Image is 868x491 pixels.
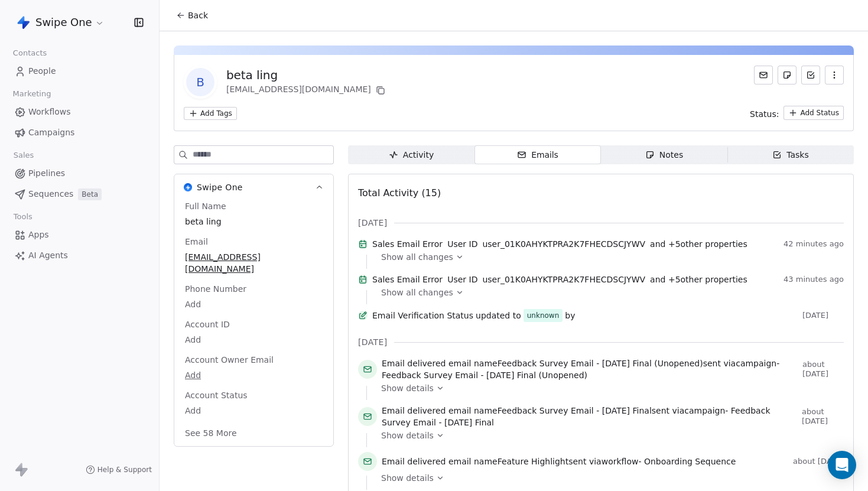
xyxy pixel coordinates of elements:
[35,15,92,30] span: Swipe One
[28,65,56,77] span: People
[381,251,453,263] span: Show all changes
[169,5,215,26] button: Back
[183,236,210,248] span: Email
[183,354,276,366] span: Account Owner Email
[784,275,844,284] span: 43 minutes ago
[372,274,443,285] span: Sales Email Error
[381,430,434,441] span: Show details
[447,274,477,285] span: User ID
[382,457,446,466] span: Email delivered
[188,9,208,21] span: Back
[8,208,37,226] span: Tools
[381,430,836,441] a: Show details
[8,85,56,103] span: Marketing
[184,107,237,120] button: Add Tags
[802,407,844,426] span: about [DATE]
[650,274,747,285] span: and + 5 other properties
[381,472,836,484] a: Show details
[482,274,645,285] span: user_01K0AHYKTPRA2K7FHECDSCJYWV
[28,249,68,262] span: AI Agents
[8,147,39,164] span: Sales
[14,12,107,32] button: Swipe One
[9,123,149,142] a: Campaigns
[381,251,836,263] a: Show all changes
[174,174,333,200] button: Swipe OneSwipe One
[9,164,149,183] a: Pipelines
[382,370,587,380] span: Feedback Survey Email - [DATE] Final (Unopened)
[28,106,71,118] span: Workflows
[828,451,856,479] div: Open Intercom Messenger
[9,246,149,265] a: AI Agents
[381,382,434,394] span: Show details
[183,389,250,401] span: Account Status
[793,457,844,466] span: about [DATE]
[8,44,52,62] span: Contacts
[527,310,560,321] div: unknown
[183,200,229,212] span: Full Name
[381,472,434,484] span: Show details
[802,360,844,379] span: about [DATE]
[498,406,652,415] span: Feedback Survey Email - [DATE] Final
[174,200,333,446] div: Swipe OneSwipe One
[784,106,844,120] button: Add Status
[382,357,798,381] span: email name sent via campaign -
[389,149,434,161] div: Activity
[226,83,388,97] div: [EMAIL_ADDRESS][DOMAIN_NAME]
[482,238,645,250] span: user_01K0AHYKTPRA2K7FHECDSCJYWV
[226,67,388,83] div: beta ling
[381,382,836,394] a: Show details
[772,149,809,161] div: Tasks
[9,184,149,204] a: SequencesBeta
[197,181,243,193] span: Swipe One
[185,298,323,310] span: Add
[358,187,441,199] span: Total Activity (15)
[97,465,152,474] span: Help & Support
[372,310,473,321] span: Email Verification Status
[178,422,244,444] button: See 58 More
[447,238,477,250] span: User ID
[185,334,323,346] span: Add
[28,126,74,139] span: Campaigns
[565,310,575,321] span: by
[498,457,569,466] span: Feature Highlight
[186,68,214,96] span: b
[802,311,844,320] span: [DATE]
[382,406,446,415] span: Email delivered
[183,318,232,330] span: Account ID
[9,102,149,122] a: Workflows
[498,359,703,368] span: Feedback Survey Email - [DATE] Final (Unopened)
[784,239,844,249] span: 42 minutes ago
[185,216,323,227] span: beta ling
[382,456,736,467] span: email name sent via workflow -
[644,457,736,466] span: Onboarding Sequence
[9,61,149,81] a: People
[381,287,453,298] span: Show all changes
[86,465,152,474] a: Help & Support
[185,251,323,275] span: [EMAIL_ADDRESS][DOMAIN_NAME]
[78,188,102,200] span: Beta
[358,336,387,348] span: [DATE]
[650,238,747,250] span: and + 5 other properties
[28,229,49,241] span: Apps
[382,359,446,368] span: Email delivered
[382,405,797,428] span: email name sent via campaign -
[184,183,192,191] img: Swipe One
[183,283,249,295] span: Phone Number
[185,369,323,381] span: Add
[372,238,443,250] span: Sales Email Error
[9,225,149,245] a: Apps
[476,310,521,321] span: updated to
[28,188,73,200] span: Sequences
[185,405,323,417] span: Add
[645,149,683,161] div: Notes
[750,108,779,120] span: Status:
[381,287,836,298] a: Show all changes
[358,217,387,229] span: [DATE]
[17,15,31,30] img: Swipe%20One%20Logo%201-1.svg
[28,167,65,180] span: Pipelines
